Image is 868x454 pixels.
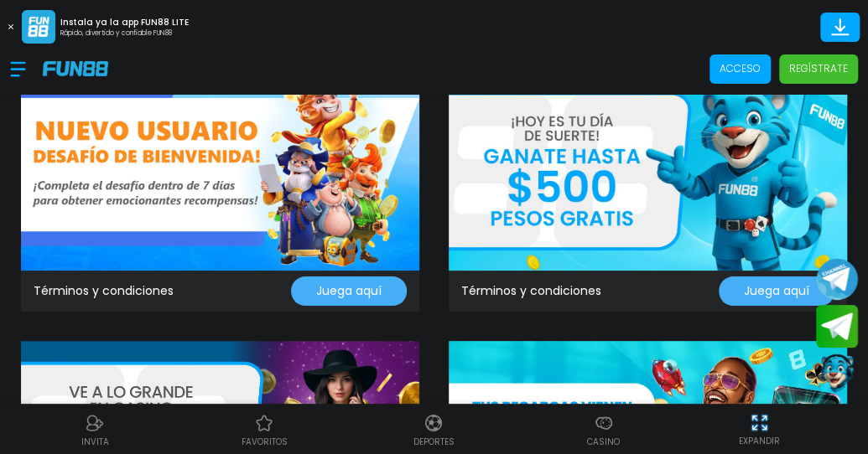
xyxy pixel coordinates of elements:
[449,71,847,271] img: Promo Banner
[242,436,288,448] p: favoritos
[34,282,174,300] a: Términos y condiciones
[749,412,770,433] img: hide
[22,10,55,44] img: App Logo
[461,282,601,300] a: Términos y condiciones
[291,276,407,306] button: Juega aquí
[519,410,689,448] a: CasinoCasinoCasino
[21,71,419,271] img: Promo Banner
[349,410,518,448] a: DeportesDeportesDeportes
[594,413,614,433] img: Casino
[179,410,349,448] a: Casino FavoritosCasino Favoritosfavoritos
[81,436,109,448] p: INVITA
[60,28,189,39] p: Rápido, divertido y confiable FUN88
[720,61,761,76] p: Acceso
[85,413,105,433] img: Referral
[424,413,444,433] img: Deportes
[254,413,274,433] img: Casino Favoritos
[10,410,179,448] a: ReferralReferralINVITA
[60,16,189,28] p: Instala ya la app FUN88 LITE
[816,352,858,395] button: Contact customer service
[816,305,858,348] button: Join telegram
[413,436,455,448] p: Deportes
[789,61,848,76] p: Regístrate
[816,257,858,301] button: Join telegram channel
[587,436,620,448] p: Casino
[43,61,108,75] img: Company Logo
[719,276,834,306] button: Juega aquí
[739,435,780,447] p: EXPANDIR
